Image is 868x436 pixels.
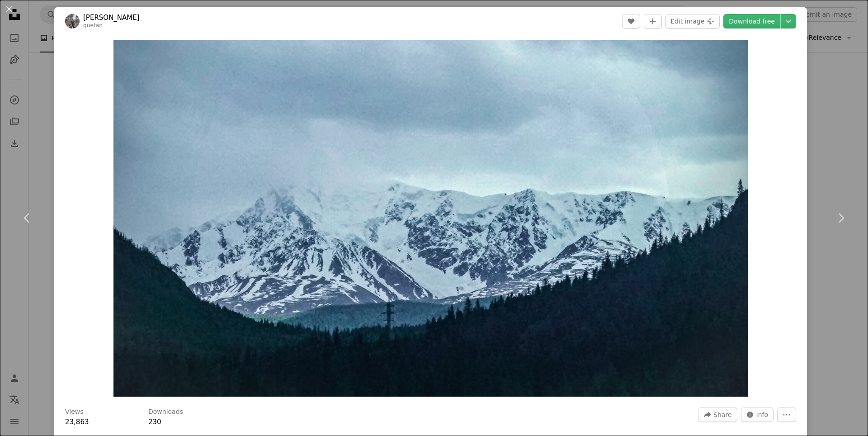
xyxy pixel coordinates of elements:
[814,175,868,261] a: Next
[113,40,748,397] img: a snow covered mountain range under a cloudy sky
[65,408,84,417] h3: Views
[741,408,774,422] button: Stats about this image
[756,408,769,422] span: Info
[644,14,662,28] button: Add to Collection
[148,408,183,417] h3: Downloads
[148,418,161,426] span: 230
[65,418,89,426] span: 23,863
[723,14,780,28] a: Download free
[698,408,737,422] button: Share this image
[713,408,731,422] span: Share
[622,14,640,28] button: Like
[781,14,796,28] button: Choose download size
[65,14,80,28] img: Go to Kirill Korkin's profile
[665,14,720,28] button: Edit image
[777,408,796,422] button: More Actions
[83,22,103,28] a: quetan
[113,40,748,397] button: Zoom in on this image
[83,13,140,22] a: [PERSON_NAME]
